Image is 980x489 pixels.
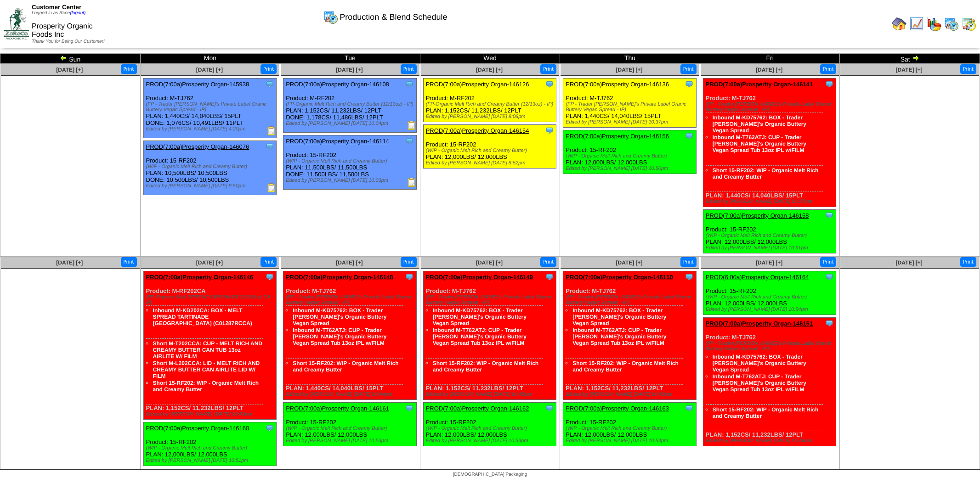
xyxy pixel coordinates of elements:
div: Edited by [PERSON_NAME] [DATE] 10:45pm [426,392,556,397]
div: (FP - Trader [PERSON_NAME]'s Private Label Oranic Buttery Vegan Spread - IP) [146,101,277,112]
a: PROD(7:00a)Prosperity Organ-146156 [566,133,669,140]
span: Customer Center [32,4,81,11]
span: [DATE] [+] [616,67,642,73]
a: Inbound M-KD75762: BOX - Trader [PERSON_NAME]'s Organic Buttery Vegan Spread [433,307,527,326]
span: [DATE] [+] [616,259,642,266]
div: Edited by [PERSON_NAME] [DATE] 10:51pm [706,245,836,251]
a: [DATE] [+] [476,259,503,266]
a: PROD(7:00a)Prosperity Organ-146126 [426,81,529,88]
button: Print [540,64,556,74]
img: Tooltip [265,79,274,89]
a: Inbound M-T762ATJ: CUP - Trader [PERSON_NAME]'s Organic Buttery Vegan Spread Tub 13oz IPL w/FILM [713,373,806,393]
td: Wed [420,54,560,64]
a: PROD(7:00a)Prosperity Organ-146151 [706,320,813,327]
button: Print [401,257,417,267]
img: Tooltip [545,272,554,281]
img: calendarinout.gif [962,17,976,31]
img: Tooltip [405,272,414,281]
span: [DATE] [+] [756,259,782,266]
a: Short 15-RF202: WIP - Organic Melt Rich and Creamy Butter [713,167,818,180]
div: Edited by [PERSON_NAME] [DATE] 10:45pm [566,392,696,397]
a: [DATE] [+] [476,67,503,73]
img: graph.gif [927,17,941,31]
div: Edited by [PERSON_NAME] [DATE] 4:20pm [146,126,277,132]
img: line_graph.gif [909,17,924,31]
img: Production Report [407,178,416,187]
img: ZoRoCo_Logo(Green%26Foil)%20jpg.webp [4,8,29,39]
div: Product: 15-RF202 PLAN: 12,000LBS / 12,000LBS [703,271,836,315]
a: Inbound M-T762ATJ: CUP - Trader [PERSON_NAME]'s Organic Buttery Vegan Spread Tub 13oz IPL w/FILM [572,327,666,346]
img: Tooltip [825,272,834,281]
a: [DATE] [+] [56,259,83,266]
div: Edited by [PERSON_NAME] [DATE] 10:50pm [566,166,696,171]
div: Product: M-RF202 PLAN: 1,152CS / 11,232LBS / 12PLT DONE: 1,178CS / 11,486LBS / 12PLT [283,79,417,133]
div: (FP - Trader [PERSON_NAME]'s Private Label Oranic Buttery Vegan Spread - IP) [566,101,696,112]
a: Short M-T202CCA: CUP - MELT RICH AND CREAMY BUTTER CAN TUB 13oz AIRLITE W/ FILM [153,340,262,360]
button: Print [401,64,417,74]
div: (FP - Trader [PERSON_NAME]'s Private Label Oranic Buttery Vegan Spread - IP) [566,294,696,305]
div: (FP-Organic Melt Rich and Creamy Butter (12/13oz) - IP) [286,101,416,107]
a: [DATE] [+] [756,67,782,73]
div: Edited by [PERSON_NAME] [DATE] 8:50pm [146,183,277,189]
button: Print [960,64,976,74]
img: calendarprod.gif [323,10,338,24]
img: Tooltip [545,404,554,413]
a: [DATE] [+] [896,67,923,73]
img: home.gif [892,17,906,31]
a: Inbound M-KD202CA: BOX - MELT SPREAD TARTINADE [GEOGRAPHIC_DATA] (C01287RCCA) [153,307,252,326]
div: Product: 15-RF202 PLAN: 12,000LBS / 12,000LBS [423,403,556,446]
a: [DATE] [+] [336,259,363,266]
td: Mon [140,54,280,64]
img: Tooltip [405,136,414,146]
div: (WIP - Organic Melt Rich and Creamy Butter) [566,426,696,431]
a: PROD(7:00a)Prosperity Organ-146141 [706,81,813,88]
a: [DATE] [+] [896,259,923,266]
img: Tooltip [405,79,414,89]
img: Tooltip [265,272,274,281]
a: PROD(7:00a)Prosperity Organ-146148 [286,274,393,281]
img: Production Report [267,126,276,135]
a: [DATE] [+] [56,67,83,73]
a: Short 15-RF202: WIP - Organic Melt Rich and Creamy Butter [713,406,818,419]
div: Product: 15-RF202 PLAN: 11,500LBS / 11,500LBS DONE: 11,500LBS / 11,500LBS [283,135,417,190]
div: (WIP - Organic Melt Rich and Creamy Butter) [146,445,277,451]
a: PROD(7:00a)Prosperity Organ-146136 [566,81,669,88]
a: PROD(7:00a)Prosperity Organ-146108 [286,81,389,88]
a: Inbound M-KD75762: BOX - Trader [PERSON_NAME]'s Organic Buttery Vegan Spread [293,307,386,326]
button: Print [261,64,277,74]
a: [DATE] [+] [196,259,223,266]
div: (FP - Trader [PERSON_NAME]'s Private Label Oranic Buttery Vegan Spread - IP) [706,341,836,352]
div: Edited by [PERSON_NAME] [DATE] 10:43pm [146,411,277,417]
a: Short 15-RF202: WIP - Organic Melt Rich and Creamy Butter [153,380,259,393]
div: Product: 15-RF202 PLAN: 12,000LBS / 12,000LBS [283,403,417,446]
a: Short M-L202CCA: LID - MELT RICH AND CREAMY BUTTER CAN AIRLITE LID W/ FILM [153,360,260,379]
span: Prosperity Organic Foods Inc [32,22,93,39]
div: (WIP - Organic Melt Rich and Creamy Butter) [426,148,556,153]
a: Inbound M-T762ATJ: CUP - Trader [PERSON_NAME]'s Organic Buttery Vegan Spread Tub 13oz IPL w/FILM [433,327,527,346]
a: PROD(7:00a)Prosperity Organ-146158 [706,212,809,219]
a: (logout) [70,11,85,16]
div: Edited by [PERSON_NAME] [DATE] 10:03pm [286,178,416,183]
div: (WIP - Organic Melt Rich and Creamy Butter) [566,153,696,159]
a: PROD(7:00a)Prosperity Organ-146154 [426,127,529,134]
img: Tooltip [545,79,554,89]
a: [DATE] [+] [336,67,363,73]
img: Tooltip [685,272,694,281]
div: Edited by [PERSON_NAME] [DATE] 10:46pm [706,438,836,444]
a: PROD(7:00a)Prosperity Organ-146163 [566,405,669,412]
span: Production & Blend Schedule [340,12,447,22]
div: Edited by [PERSON_NAME] [DATE] 10:37pm [566,119,696,125]
div: Product: 15-RF202 PLAN: 12,000LBS / 12,000LBS [423,125,556,169]
a: Short 15-RF202: WIP - Organic Melt Rich and Creamy Butter [433,360,538,373]
a: Inbound M-KD75762: BOX - Trader [PERSON_NAME]'s Organic Buttery Vegan Spread [572,307,666,326]
div: Edited by [PERSON_NAME] [DATE] 10:53pm [286,438,416,444]
div: (WIP - Organic Melt Rich and Creamy Butter) [706,233,836,238]
a: Inbound M-KD75762: BOX - Trader [PERSON_NAME]'s Organic Buttery Vegan Spread [713,354,806,373]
